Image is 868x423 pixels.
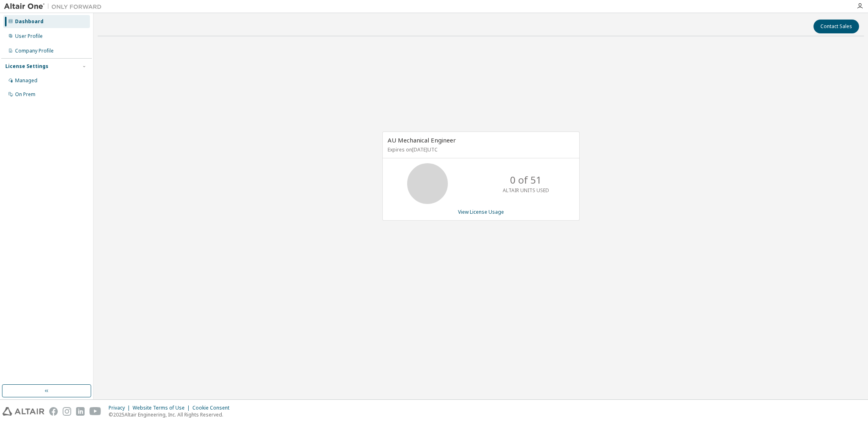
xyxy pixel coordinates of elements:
[388,146,572,153] p: Expires on [DATE] UTC
[109,411,234,418] p: © 2025 Altair Engineering, Inc. All Rights Reserved.
[15,18,44,25] div: Dashboard
[813,20,859,33] button: Contact Sales
[133,405,192,411] div: Website Terms of Use
[458,208,504,215] a: View License Usage
[192,405,234,411] div: Cookie Consent
[15,33,43,39] div: User Profile
[5,63,48,70] div: License Settings
[63,407,71,416] img: instagram.svg
[503,187,549,194] p: ALTAIR UNITS USED
[2,407,44,416] img: altair_logo.svg
[89,407,101,416] img: youtube.svg
[76,407,85,416] img: linkedin.svg
[109,405,133,411] div: Privacy
[388,136,456,144] span: AU Mechanical Engineer
[4,2,106,11] img: Altair One
[15,91,35,98] div: On Prem
[15,48,54,54] div: Company Profile
[510,173,542,187] p: 0 of 51
[15,77,37,84] div: Managed
[49,407,58,416] img: facebook.svg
